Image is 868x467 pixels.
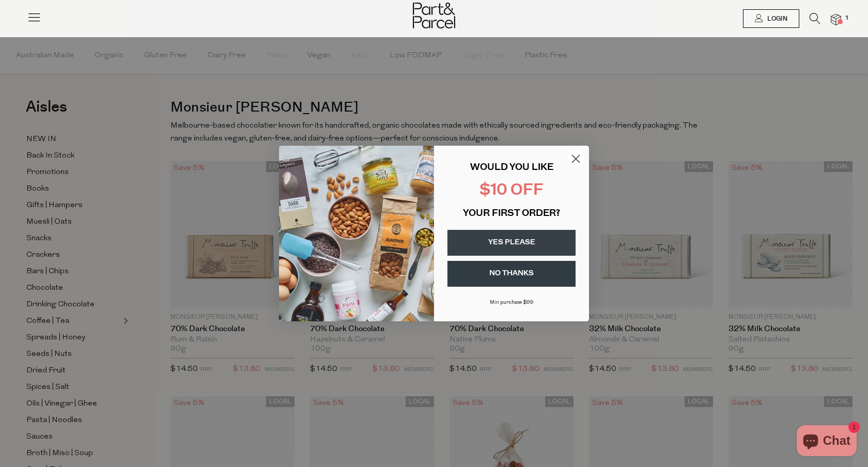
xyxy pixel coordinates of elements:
[842,13,851,23] span: 1
[479,183,544,199] span: $10 OFF
[447,261,576,287] button: NO THANKS
[490,300,534,305] span: Min purchase $99
[831,14,841,25] a: 1
[413,3,455,28] img: Part&Parcel
[279,146,434,321] img: 43fba0fb-7538-40bc-babb-ffb1a4d097bc.jpeg
[567,150,585,168] button: Close dialog
[447,230,576,256] button: YES PLEASE
[463,209,560,219] span: YOUR FIRST ORDER?
[794,425,860,459] inbox-online-store-chat: Shopify online store chat
[470,163,553,173] span: WOULD YOU LIKE
[743,9,799,28] a: Login
[765,14,787,23] span: Login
